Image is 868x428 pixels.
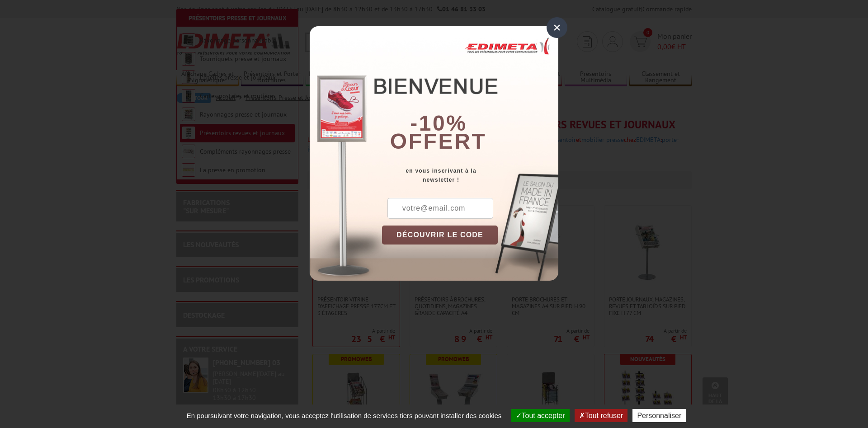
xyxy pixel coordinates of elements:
b: -10% [410,111,467,135]
span: En poursuivant votre navigation, vous acceptez l'utilisation de services tiers pouvant installer ... [182,412,506,419]
button: DÉCOUVRIR LE CODE [382,226,498,245]
font: offert [390,129,487,153]
button: Tout accepter [511,409,570,422]
button: Personnaliser (fenêtre modale) [632,409,686,422]
div: × [547,17,567,38]
button: Tout refuser [575,409,627,422]
div: en vous inscrivant à la newsletter ! [382,166,558,184]
input: votre@email.com [387,198,493,219]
